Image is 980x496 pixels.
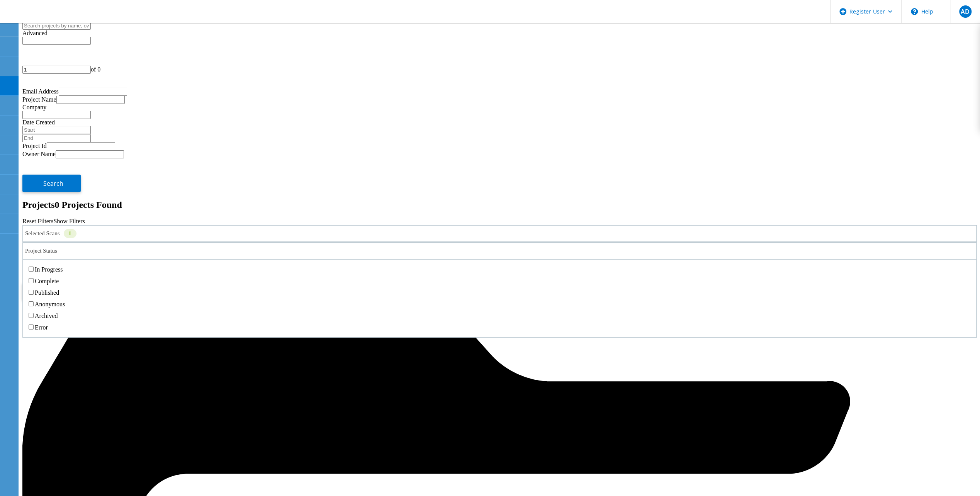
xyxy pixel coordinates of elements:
[53,218,85,224] a: Show Filters
[35,313,58,319] label: Archived
[43,179,63,188] span: Search
[22,81,977,88] div: |
[22,30,48,36] span: Advanced
[22,104,46,110] label: Company
[22,218,53,224] a: Reset Filters
[911,8,918,15] svg: \n
[35,301,65,307] label: Anonymous
[22,88,59,95] label: Email Address
[22,22,91,30] input: Search projects by name, owner, ID, company, etc
[22,175,81,192] button: Search
[64,229,76,238] div: 1
[22,134,91,142] input: End
[91,66,100,73] span: of 0
[22,242,977,260] div: Project Status
[35,266,63,273] label: In Progress
[8,15,91,22] a: Live Optics Dashboard
[55,200,122,210] span: 0 Projects Found
[22,126,91,134] input: Start
[22,200,55,210] b: Projects
[22,96,56,103] label: Project Name
[22,225,977,242] div: Selected Scans
[35,278,59,284] label: Complete
[22,151,56,157] label: Owner Name
[961,8,970,15] span: AD
[35,324,48,331] label: Error
[35,289,59,296] label: Published
[22,119,55,126] label: Date Created
[22,52,977,59] div: |
[22,143,47,149] label: Project Id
